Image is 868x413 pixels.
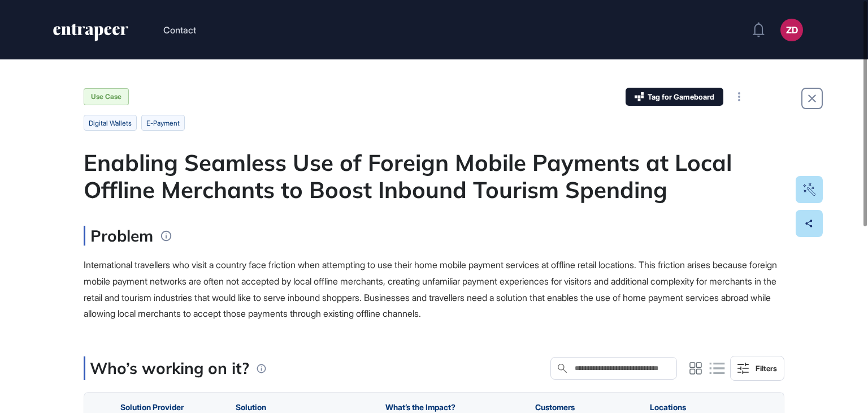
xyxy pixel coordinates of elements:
[84,226,153,246] h3: Problem
[648,93,714,101] span: Tag for Gameboard
[756,364,777,373] div: Filters
[52,24,129,45] a: entrapeer-logo
[84,115,137,131] li: digital wallets
[84,88,129,105] div: Use Case
[163,23,196,37] button: Contact
[650,403,686,412] span: Locations
[385,403,455,412] span: What’s the Impact?
[90,356,249,380] p: Who’s working on it?
[535,403,575,412] span: Customers
[141,115,185,131] li: e-payment
[120,403,184,412] span: Solution Provider
[780,19,803,41] button: ZD
[84,259,777,319] span: International travellers who visit a country face friction when attempting to use their home mobi...
[236,403,266,412] span: Solution
[84,149,784,203] div: Enabling Seamless Use of Foreign Mobile Payments at Local Offline Merchants to Boost Inbound Tour...
[730,356,784,381] button: Filters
